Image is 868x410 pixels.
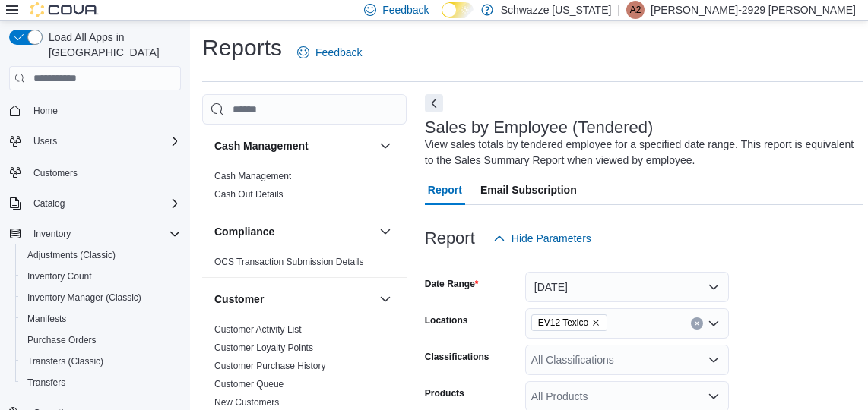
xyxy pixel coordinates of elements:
[27,377,65,389] span: Transfers
[376,222,394,241] button: Compliance
[291,37,368,68] a: Feedback
[630,1,641,19] span: A2
[21,267,181,285] span: Inventory Count
[425,278,479,290] label: Date Range
[21,267,98,285] a: Inventory Count
[425,314,468,326] label: Locations
[512,231,591,246] span: Hide Parameters
[21,352,109,371] a: Transfers (Classic)
[214,257,364,267] a: OCS Transaction Submission Details
[525,272,729,302] button: [DATE]
[33,167,78,179] span: Customers
[214,138,309,153] h3: Cash Management
[21,310,181,328] span: Manifests
[214,396,279,408] span: New Customers
[27,102,64,120] a: Home
[202,253,407,277] div: Compliance
[27,270,92,282] span: Inventory Count
[531,314,607,331] span: EV12 Texico
[214,224,373,239] button: Compliance
[376,137,394,155] button: Cash Management
[15,244,187,266] button: Adjustments (Classic)
[27,194,71,213] button: Catalog
[27,225,77,243] button: Inventory
[3,223,187,244] button: Inventory
[214,342,313,353] a: Customer Loyalty Points
[21,374,181,392] span: Transfers
[33,197,65,210] span: Catalog
[21,352,181,371] span: Transfers (Classic)
[3,161,187,183] button: Customers
[21,289,181,307] span: Inventory Manager (Classic)
[27,132,181,150] span: Users
[27,162,181,181] span: Customers
[21,246,181,264] span: Adjustments (Classic)
[428,175,462,205] span: Report
[214,138,373,153] button: Cash Management
[27,249,116,261] span: Adjustments (Classic)
[214,342,313,354] span: Customer Loyalty Points
[43,30,181,60] span: Load All Apps in [GEOGRAPHIC_DATA]
[425,94,443,112] button: Next
[21,374,71,392] a: Transfers
[21,246,122,264] a: Adjustments (Classic)
[21,331,181,349] span: Purchase Orders
[27,225,181,243] span: Inventory
[27,194,181,213] span: Catalog
[30,2,99,17] img: Cova
[487,223,597,254] button: Hide Parameters
[425,229,475,248] h3: Report
[15,266,187,287] button: Inventory Count
[214,189,284,200] a: Cash Out Details
[15,308,187,330] button: Manifests
[315,45,362,60] span: Feedback
[708,354,720,366] button: Open list of options
[21,289,147,307] a: Inventory Manager (Classic)
[382,2,429,17] span: Feedback
[214,224,274,239] h3: Compliance
[27,334,97,346] span: Purchase Orders
[214,324,302,335] a: Customer Activity List
[538,315,588,330] span: EV12 Texico
[617,1,620,19] p: |
[214,361,326,371] a: Customer Purchase History
[21,310,72,328] a: Manifests
[425,387,464,399] label: Products
[214,323,302,336] span: Customer Activity List
[202,167,407,210] div: Cash Management
[27,132,63,150] button: Users
[15,372,187,393] button: Transfers
[3,99,187,121] button: Home
[214,171,291,181] a: Cash Management
[214,378,284,390] span: Customer Queue
[214,256,364,268] span: OCS Transaction Submission Details
[3,193,187,214] button: Catalog
[15,287,187,308] button: Inventory Manager (Classic)
[214,170,291,182] span: Cash Management
[33,105,58,117] span: Home
[214,188,284,200] span: Cash Out Details
[480,175,577,205] span: Email Subscription
[691,317,703,330] button: Clear input
[626,1,645,19] div: Adrian-2929 Telles
[376,290,394,308] button: Customer
[214,397,279,408] a: New Customers
[15,330,187,351] button: Purchase Orders
[27,313,66,325] span: Manifests
[27,101,181,120] span: Home
[214,360,326,372] span: Customer Purchase History
[425,118,654,137] h3: Sales by Employee (Tendered)
[214,379,284,389] a: Customer Queue
[202,33,282,63] h1: Reports
[708,317,720,330] button: Open list of options
[27,164,84,182] a: Customers
[27,355,103,367] span: Transfers (Classic)
[3,131,187,152] button: Users
[425,137,855,169] div: View sales totals by tendered employee for a specified date range. This report is equivalent to t...
[442,2,474,18] input: Dark Mode
[591,318,600,327] button: Remove EV12 Texico from selection in this group
[214,292,373,307] button: Customer
[33,228,71,240] span: Inventory
[21,331,103,349] a: Purchase Orders
[425,351,489,363] label: Classifications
